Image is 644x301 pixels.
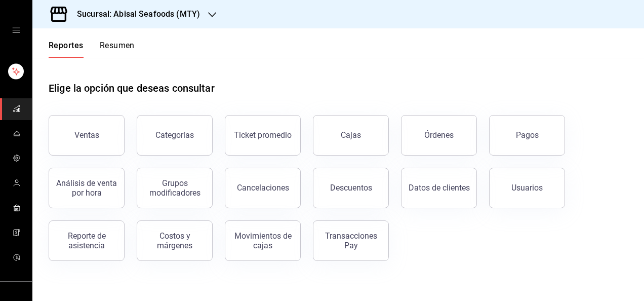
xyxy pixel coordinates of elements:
[401,115,477,156] button: Órdenes
[49,168,125,208] button: Análisis de venta por hora
[225,168,301,208] button: Cancelaciones
[137,115,213,156] button: Categorías
[237,183,289,193] div: Cancelaciones
[319,231,382,250] div: Transacciones Pay
[231,231,294,250] div: Movimientos de cajas
[511,183,543,193] div: Usuarios
[313,115,389,156] a: Cajas
[49,115,125,156] button: Ventas
[143,231,206,250] div: Costos y márgenes
[69,8,200,20] h3: Sucursal: Abisal Seafoods (MTY)
[143,178,206,198] div: Grupos modificadores
[155,130,194,140] div: Categorías
[225,115,301,156] button: Ticket promedio
[100,41,135,58] button: Resumen
[49,220,125,261] button: Reporte de asistencia
[313,220,389,261] button: Transacciones Pay
[330,183,372,193] div: Descuentos
[341,129,361,141] div: Cajas
[49,81,215,96] h1: Elige la opción que deseas consultar
[74,130,99,140] div: Ventas
[313,168,389,208] button: Descuentos
[55,178,118,198] div: Análisis de venta por hora
[489,168,565,208] button: Usuarios
[409,183,470,193] div: Datos de clientes
[234,130,292,140] div: Ticket promedio
[55,231,118,250] div: Reporte de asistencia
[401,168,477,208] button: Datos de clientes
[49,41,84,58] button: Reportes
[424,130,454,140] div: Órdenes
[225,220,301,261] button: Movimientos de cajas
[137,168,213,208] button: Grupos modificadores
[137,220,213,261] button: Costos y márgenes
[12,26,20,34] button: open drawer
[516,130,539,140] div: Pagos
[489,115,565,156] button: Pagos
[49,41,135,58] div: navigation tabs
